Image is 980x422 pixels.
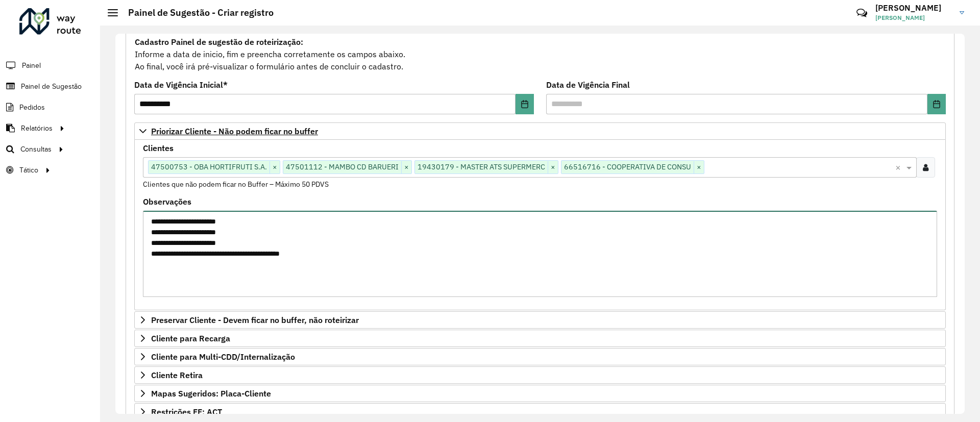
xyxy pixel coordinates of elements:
h3: [PERSON_NAME] [875,3,952,13]
span: Preservar Cliente - Devem ficar no buffer, não roteirizar [151,316,359,324]
a: Cliente Retira [134,366,946,384]
button: Choose Date [516,94,534,114]
span: 47500753 - OBA HORTIFRUTI S.A. [149,161,269,173]
label: Data de Vigência Inicial [134,79,228,91]
span: 66516716 - COOPERATIVA DE CONSU [561,161,694,173]
button: Choose Date [927,94,946,114]
label: Data de Vigência Final [546,79,630,91]
span: × [694,161,704,173]
a: Cliente para Multi-CDD/Internalização [134,348,946,365]
span: Mapas Sugeridos: Placa-Cliente [151,389,271,398]
span: Painel de Sugestão [21,81,82,92]
small: Clientes que não podem ficar no Buffer – Máximo 50 PDVS [143,180,329,189]
span: Cliente Retira [151,371,203,379]
span: Relatórios [21,123,53,134]
span: [PERSON_NAME] [875,13,952,22]
h2: Painel de Sugestão - Criar registro [118,7,274,18]
span: Cliente para Recarga [151,334,230,342]
a: Mapas Sugeridos: Placa-Cliente [134,385,946,402]
div: Priorizar Cliente - Não podem ficar no buffer [134,140,946,310]
span: Pedidos [19,102,45,113]
a: Restrições FF: ACT [134,403,946,420]
span: 47501112 - MAMBO CD BARUERI [283,161,401,173]
a: Priorizar Cliente - Não podem ficar no buffer [134,122,946,140]
span: Cliente para Multi-CDD/Internalização [151,353,295,361]
span: × [401,161,411,173]
span: Priorizar Cliente - Não podem ficar no buffer [151,127,318,135]
span: Clear all [895,161,904,173]
span: Consultas [20,144,52,155]
span: Restrições FF: ACT [151,408,222,416]
label: Observações [143,195,191,208]
a: Preservar Cliente - Devem ficar no buffer, não roteirizar [134,311,946,329]
label: Clientes [143,142,174,154]
strong: Cadastro Painel de sugestão de roteirização: [135,37,303,47]
div: Informe a data de inicio, fim e preencha corretamente os campos abaixo. Ao final, você irá pré-vi... [134,35,946,73]
a: Cliente para Recarga [134,330,946,347]
span: 19430179 - MASTER ATS SUPERMERC [415,161,548,173]
span: × [548,161,558,173]
span: Painel [22,60,41,71]
span: Tático [19,165,38,176]
a: Contato Rápido [851,2,873,24]
span: × [269,161,280,173]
